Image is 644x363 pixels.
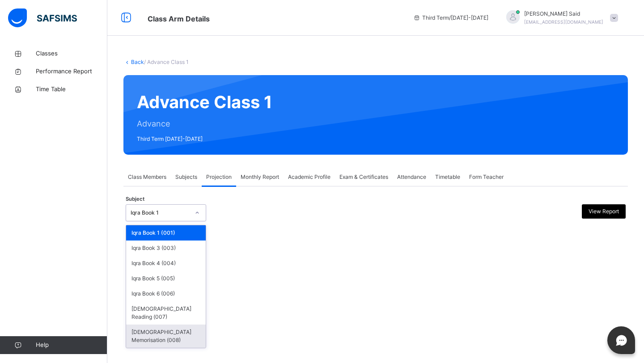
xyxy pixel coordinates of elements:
span: Form Teacher [469,173,504,181]
span: Projection [206,173,232,181]
span: Subject [126,195,144,203]
span: Timetable [435,173,460,181]
span: Subjects [175,173,197,181]
span: Performance Report [36,67,107,76]
div: Iqra Book 5 (005) [126,271,206,286]
div: Iqra Book 1 (001) [126,225,206,241]
span: Exam & Certificates [339,173,388,181]
div: [DEMOGRAPHIC_DATA] Memorisation (008) [126,325,206,348]
div: Iqra Book 6 (006) [126,286,206,301]
span: Classes [36,49,107,58]
span: [EMAIL_ADDRESS][DOMAIN_NAME] [524,19,603,25]
span: Monthly Report [241,173,279,181]
span: View Report [589,207,619,215]
div: Iqra Book 4 (004) [126,256,206,271]
div: Hafiz MahadSaid [497,10,623,26]
div: [DEMOGRAPHIC_DATA] Reading (007) [126,301,206,325]
span: Class Arm Details [148,14,210,23]
span: session/term information [413,14,488,22]
span: / Advance Class 1 [144,59,189,65]
span: Academic Profile [288,173,330,181]
span: Attendance [397,173,426,181]
div: Iqra Book 1 [131,209,190,217]
span: Help [36,341,107,350]
span: Class Members [128,173,166,181]
span: [PERSON_NAME] Said [524,10,603,18]
div: Iqra Book 3 (003) [126,241,206,256]
span: Time Table [36,85,107,94]
img: safsims [8,8,77,27]
a: Back [131,59,144,65]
